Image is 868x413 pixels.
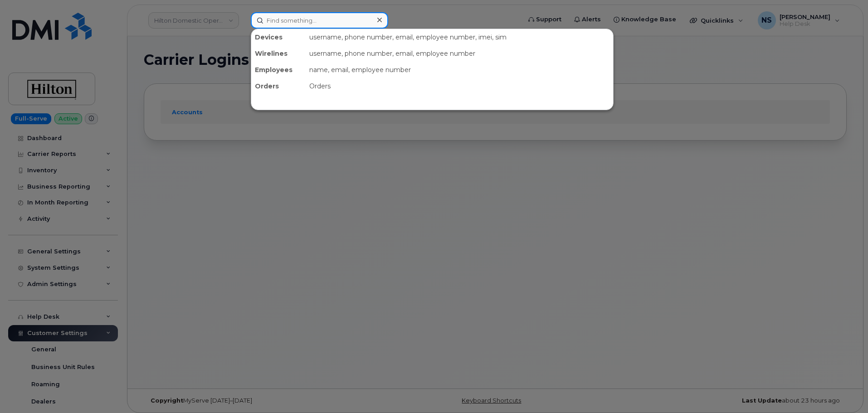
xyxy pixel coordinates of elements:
div: Employees [251,62,306,78]
div: username, phone number, email, employee number, imei, sim [306,29,613,45]
div: Orders [306,78,613,94]
div: name, email, employee number [306,62,613,78]
div: username, phone number, email, employee number [306,45,613,62]
div: Wirelines [251,45,306,62]
div: Orders [251,78,306,94]
div: Devices [251,29,306,45]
